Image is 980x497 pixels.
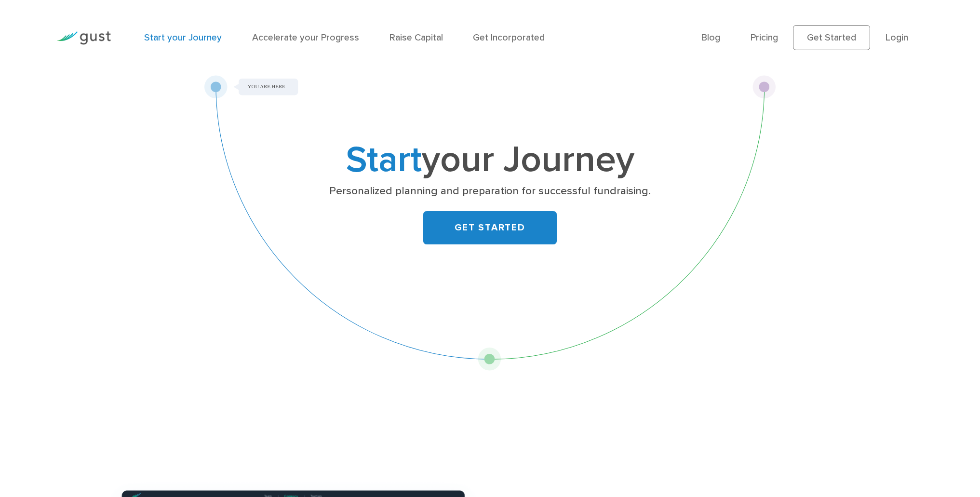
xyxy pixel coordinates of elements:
[701,32,720,43] a: Blog
[57,31,111,44] img: Gust Logo
[252,32,359,43] a: Accelerate your Progress
[346,138,422,181] span: Start
[284,143,696,176] h1: your Journey
[886,32,908,43] a: Login
[751,32,778,43] a: Pricing
[473,32,545,43] a: Get Incorporated
[288,184,692,198] p: Personalized planning and preparation for successful fundraising.
[389,32,443,43] a: Raise Capital
[793,25,870,50] a: Get Started
[144,32,222,43] a: Start your Journey
[423,211,557,244] a: GET STARTED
